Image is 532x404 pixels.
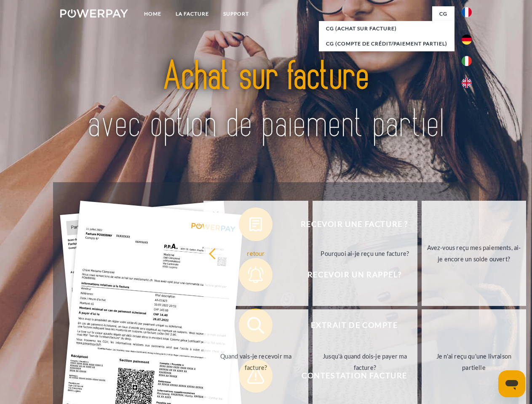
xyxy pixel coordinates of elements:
a: Support [216,6,256,21]
a: CG (Compte de crédit/paiement partiel) [319,36,454,51]
img: title-powerpay_fr.svg [80,40,452,161]
div: retour [209,247,303,259]
div: Pourquoi ai-je reçu une facture? [318,247,412,259]
div: Je n'ai reçu qu'une livraison partielle [427,351,521,373]
img: fr [462,7,472,17]
iframe: Bouton de lancement de la fenêtre de messagerie [498,370,525,397]
a: CG (achat sur facture) [319,21,454,36]
div: Jusqu'à quand dois-je payer ma facture? [318,351,412,373]
img: de [462,35,472,45]
a: LA FACTURE [168,6,216,21]
img: logo-powerpay-white.svg [60,9,128,18]
img: it [462,56,472,66]
a: Home [137,6,168,21]
div: Avez-vous reçu mes paiements, ai-je encore un solde ouvert? [427,242,521,265]
a: CG [432,6,454,21]
img: en [462,78,472,88]
a: Avez-vous reçu mes paiements, ai-je encore un solde ouvert? [422,201,527,306]
div: Quand vais-je recevoir ma facture? [209,351,303,373]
